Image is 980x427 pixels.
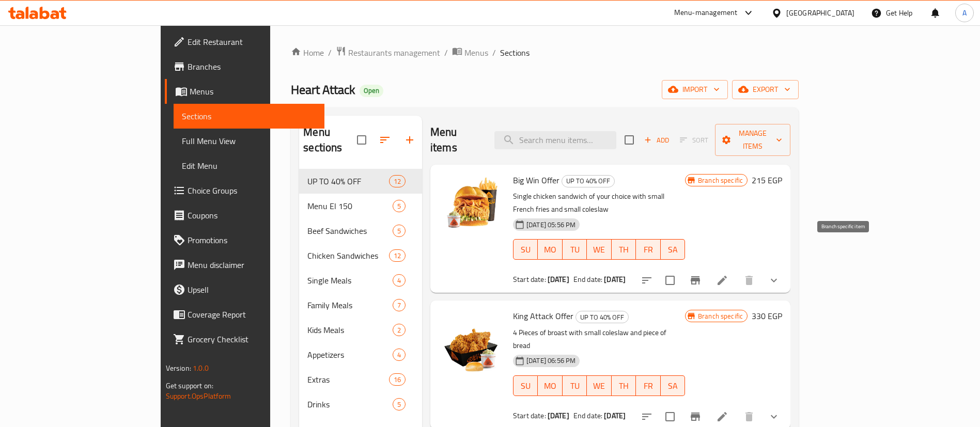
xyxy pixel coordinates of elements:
[348,46,440,59] span: Restaurants management
[665,378,681,393] span: SA
[752,173,782,187] h6: 215 EGP
[518,378,534,393] span: SU
[492,46,496,59] li: /
[513,375,538,396] button: SU
[307,349,393,361] div: Appetizers
[444,46,448,59] li: /
[188,283,316,296] span: Upsell
[522,356,580,366] span: [DATE] 06:56 PM
[643,134,671,146] span: Add
[563,239,587,260] button: TU
[513,190,685,216] p: Single chicken sandwich of your choice with small French fries and small coleslaw
[661,375,685,396] button: SA
[513,239,538,260] button: SU
[299,293,422,318] div: Family Meals7
[307,225,393,237] span: Beef Sandwiches
[513,308,573,324] span: King Attack Offer
[393,200,406,212] div: items
[188,184,316,197] span: Choice Groups
[188,333,316,345] span: Grocery Checklist
[299,268,422,293] div: Single Meals4
[393,301,405,310] span: 7
[307,324,393,336] span: Kids Meals
[307,175,388,187] div: UP TO 40% OFF
[389,373,406,386] div: items
[307,200,393,212] span: Menu El 150
[393,201,405,211] span: 5
[786,7,854,19] div: [GEOGRAPHIC_DATA]
[390,375,405,385] span: 16
[563,375,587,396] button: TU
[291,46,799,59] nav: breadcrumb
[190,85,316,98] span: Menus
[670,83,720,96] span: import
[303,124,357,155] h2: Menu sections
[307,373,388,386] span: Extras
[452,46,488,59] a: Menus
[307,299,393,311] div: Family Meals
[640,378,656,393] span: FR
[174,153,324,178] a: Edit Menu
[618,129,640,151] span: Select section
[389,175,406,187] div: items
[562,175,614,187] span: UP TO 40% OFF
[389,249,406,262] div: items
[174,129,324,153] a: Full Menu View
[174,104,324,129] a: Sections
[640,132,673,148] button: Add
[591,378,607,393] span: WE
[307,249,388,262] span: Chicken Sandwiches
[299,318,422,342] div: Kids Meals2
[575,311,629,323] div: UP TO 40% OFF
[299,342,422,367] div: Appetizers4
[538,239,562,260] button: MO
[188,308,316,321] span: Coverage Report
[513,273,546,286] span: Start date:
[542,242,558,257] span: MO
[166,361,191,375] span: Version:
[640,242,656,257] span: FR
[393,349,406,361] div: items
[518,242,534,257] span: SU
[165,302,324,327] a: Coverage Report
[299,218,422,243] div: Beef Sandwiches5
[634,268,659,293] button: sort-choices
[464,46,488,59] span: Menus
[372,128,397,152] span: Sort sections
[393,400,405,409] span: 5
[307,398,393,410] div: Drinks
[360,86,383,95] span: Open
[567,378,583,393] span: TU
[659,270,681,291] span: Select to update
[393,276,405,286] span: 4
[616,242,632,257] span: TH
[393,226,405,236] span: 5
[573,273,602,286] span: End date:
[636,239,660,260] button: FR
[166,379,213,392] span: Get support on:
[188,60,316,73] span: Branches
[616,378,632,393] span: TH
[604,409,626,422] b: [DATE]
[430,124,482,155] h2: Menu items
[513,172,559,188] span: Big Win Offer
[188,234,316,246] span: Promotions
[299,165,422,421] nav: Menu sections
[640,132,673,148] span: Add item
[165,79,324,104] a: Menus
[188,259,316,271] span: Menu disclaimer
[299,367,422,392] div: Extras16
[612,239,636,260] button: TH
[182,110,316,122] span: Sections
[393,299,406,311] div: items
[360,85,383,97] div: Open
[715,124,791,156] button: Manage items
[567,242,583,257] span: TU
[723,127,783,153] span: Manage items
[351,129,372,151] span: Select all sections
[165,327,324,352] a: Grocery Checklist
[390,177,405,186] span: 12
